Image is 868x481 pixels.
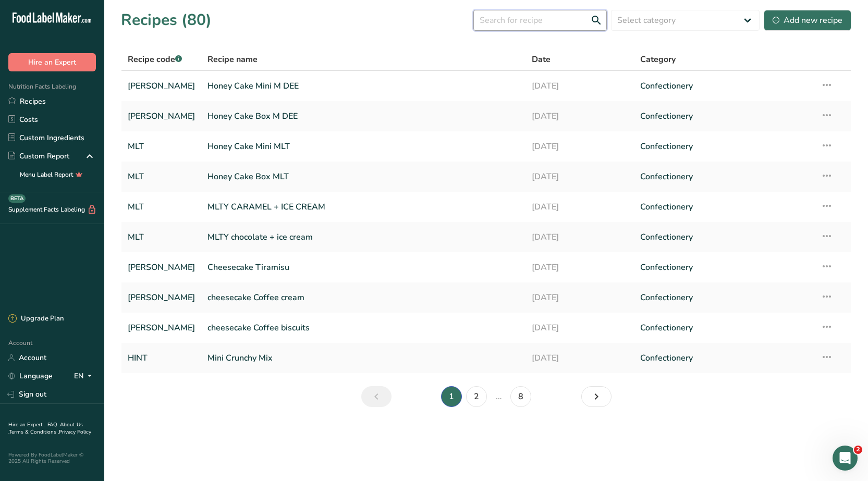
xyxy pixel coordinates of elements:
[128,75,195,97] a: [PERSON_NAME]
[128,135,195,157] a: MLT
[581,386,612,407] a: Next page
[128,105,195,127] a: [PERSON_NAME]
[640,105,808,127] a: Confectionery
[640,347,808,369] a: Confectionery
[9,428,59,436] a: Terms & Conditions .
[640,166,808,188] a: Confectionery
[8,421,45,428] a: Hire an Expert .
[207,226,519,248] a: MLTY chocolate + ice cream
[532,347,628,369] a: [DATE]
[510,386,531,407] a: Page 8.
[207,75,519,97] a: Honey Cake Mini M DEE
[128,317,195,339] a: [PERSON_NAME]
[854,446,862,454] span: 2
[74,370,96,383] div: EN
[207,287,519,309] a: cheesecake Coffee cream
[207,135,519,157] a: Honey Cake Mini MLT
[466,386,487,407] a: Page 2.
[764,10,851,31] button: Add new recipe
[640,53,676,66] span: Category
[128,287,195,309] a: [PERSON_NAME]
[473,10,607,31] input: Search for recipe
[640,196,808,218] a: Confectionery
[8,452,96,464] div: Powered By FoodLabelMaker © 2025 All Rights Reserved
[8,421,83,436] a: About Us .
[8,194,26,203] div: BETA
[773,14,842,27] div: Add new recipe
[121,8,212,32] h1: Recipes (80)
[532,166,628,188] a: [DATE]
[833,446,858,471] iframe: Intercom live chat
[532,135,628,157] a: [DATE]
[532,196,628,218] a: [DATE]
[532,256,628,278] a: [DATE]
[532,287,628,309] a: [DATE]
[207,166,519,188] a: Honey Cake Box MLT
[640,135,808,157] a: Confectionery
[8,53,96,71] button: Hire an Expert
[128,347,195,369] a: HINT
[640,256,808,278] a: Confectionery
[59,428,91,436] a: Privacy Policy
[532,317,628,339] a: [DATE]
[207,105,519,127] a: Honey Cake Box M DEE
[128,54,182,65] span: Recipe code
[532,75,628,97] a: [DATE]
[8,314,64,324] div: Upgrade Plan
[640,287,808,309] a: Confectionery
[207,256,519,278] a: Cheesecake Tiramisu
[532,226,628,248] a: [DATE]
[128,196,195,218] a: MLT
[640,226,808,248] a: Confectionery
[128,226,195,248] a: MLT
[8,151,69,162] div: Custom Report
[47,421,60,428] a: FAQ .
[8,367,53,385] a: Language
[128,256,195,278] a: [PERSON_NAME]
[207,347,519,369] a: Mini Crunchy Mix
[640,317,808,339] a: Confectionery
[207,196,519,218] a: MLTY CARAMEL + ICE CREAM
[128,166,195,188] a: MLT
[640,75,808,97] a: Confectionery
[361,386,392,407] a: Previous page
[532,53,551,66] span: Date
[207,317,519,339] a: cheesecake Coffee biscuits
[532,105,628,127] a: [DATE]
[207,53,258,66] span: Recipe name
